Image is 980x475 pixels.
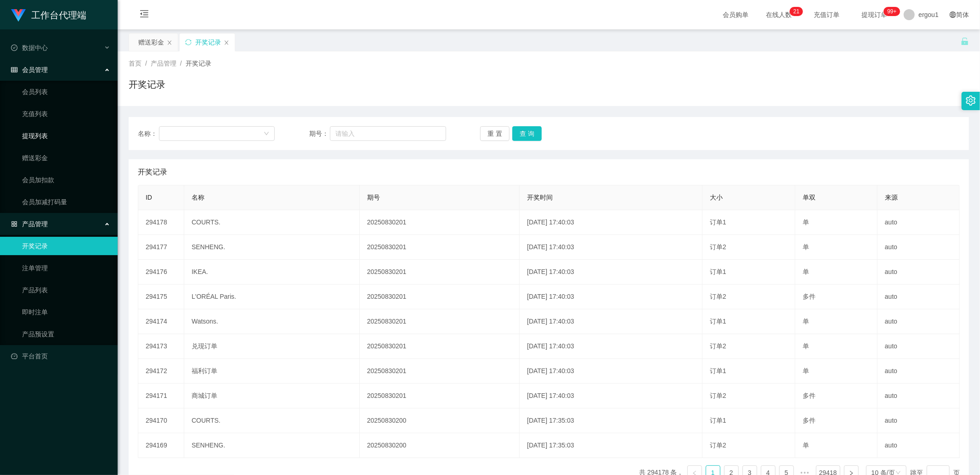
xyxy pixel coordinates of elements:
i: 图标: unlock [961,37,969,45]
span: 期号： [309,129,330,139]
td: 20250830201 [360,285,520,309]
p: 2 [793,7,797,16]
span: 产品管理 [11,220,48,228]
i: 图标: table [11,67,17,73]
td: auto [878,384,960,408]
span: ID [146,194,152,201]
sup: 1022 [884,7,900,16]
button: 查 询 [512,126,542,141]
td: [DATE] 17:35:03 [520,408,702,433]
span: 开奖记录 [186,60,211,67]
td: 兑现订单 [184,334,360,359]
td: SENHENG. [184,235,360,260]
span: 数据中心 [11,44,48,51]
td: SENHENG. [184,433,360,458]
td: 294172 [138,359,184,384]
td: [DATE] 17:40:03 [520,359,702,384]
span: 期号 [367,194,380,201]
a: 提现列表 [22,127,110,145]
td: [DATE] 17:40:03 [520,334,702,359]
i: 图标: check-circle-o [11,45,17,51]
span: 充值订单 [809,11,844,18]
td: 20250830201 [360,210,520,235]
i: 图标: down [264,131,269,137]
h1: 工作台代理端 [31,0,86,30]
div: 开奖记录 [195,34,221,51]
td: L'ORÉAL Paris. [184,285,360,309]
span: 单 [803,367,809,374]
sup: 21 [790,7,803,16]
td: 294173 [138,334,184,359]
a: 充值列表 [22,105,110,123]
span: 订单2 [710,243,726,251]
img: logo.9652507e.png [11,9,26,22]
td: 20250830200 [360,433,520,458]
td: auto [878,359,960,384]
td: 20250830201 [360,334,520,359]
span: 开奖记录 [138,167,167,178]
td: auto [878,334,960,359]
span: 单 [803,218,809,226]
td: 20250830201 [360,359,520,384]
span: 开奖时间 [527,194,553,201]
span: 大小 [710,194,723,201]
span: 名称 [192,194,204,201]
td: COURTS. [184,408,360,433]
a: 会员加减打码量 [22,193,110,211]
td: [DATE] 17:40:03 [520,309,702,334]
a: 会员列表 [22,83,110,101]
a: 产品列表 [22,281,110,299]
td: 福利订单 [184,359,360,384]
td: auto [878,210,960,235]
td: 20250830201 [360,384,520,408]
a: 开奖记录 [22,237,110,255]
i: 图标: menu-fold [129,0,160,30]
span: 订单1 [710,367,726,374]
td: [DATE] 17:40:03 [520,260,702,285]
i: 图标: appstore-o [11,221,17,227]
input: 请输入 [330,126,446,141]
h1: 开奖记录 [129,78,165,91]
td: auto [878,260,960,285]
span: 订单1 [710,318,726,325]
td: 294171 [138,384,184,408]
span: / [180,60,182,67]
span: 在线人数 [761,11,796,18]
span: 订单2 [710,293,726,300]
span: 订单1 [710,417,726,424]
td: 商城订单 [184,384,360,408]
span: 单 [803,243,809,251]
span: 订单2 [710,441,726,449]
span: 提现订单 [857,11,892,18]
td: 20250830201 [360,309,520,334]
a: 即时注单 [22,303,110,321]
a: 工作台代理端 [11,11,86,18]
td: IKEA. [184,260,360,285]
span: 单 [803,441,809,449]
span: 订单1 [710,218,726,226]
td: 294176 [138,260,184,285]
i: 图标: global [950,11,956,18]
td: 20250830201 [360,260,520,285]
td: [DATE] 17:40:03 [520,210,702,235]
a: 赠送彩金 [22,149,110,167]
a: 会员加扣款 [22,171,110,189]
td: 20250830201 [360,235,520,260]
span: 订单1 [710,268,726,275]
i: 图标: close [167,40,172,45]
span: 会员管理 [11,66,48,73]
td: [DATE] 17:40:03 [520,235,702,260]
a: 图标: dashboard平台首页 [11,347,110,365]
span: 订单2 [710,392,726,399]
td: auto [878,408,960,433]
td: 294169 [138,433,184,458]
i: 图标: sync [185,39,192,45]
i: 图标: setting [966,95,976,106]
td: 20250830200 [360,408,520,433]
span: 订单2 [710,342,726,350]
td: 294170 [138,408,184,433]
td: auto [878,285,960,309]
td: 294174 [138,309,184,334]
span: 单 [803,342,809,350]
span: / [145,60,147,67]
